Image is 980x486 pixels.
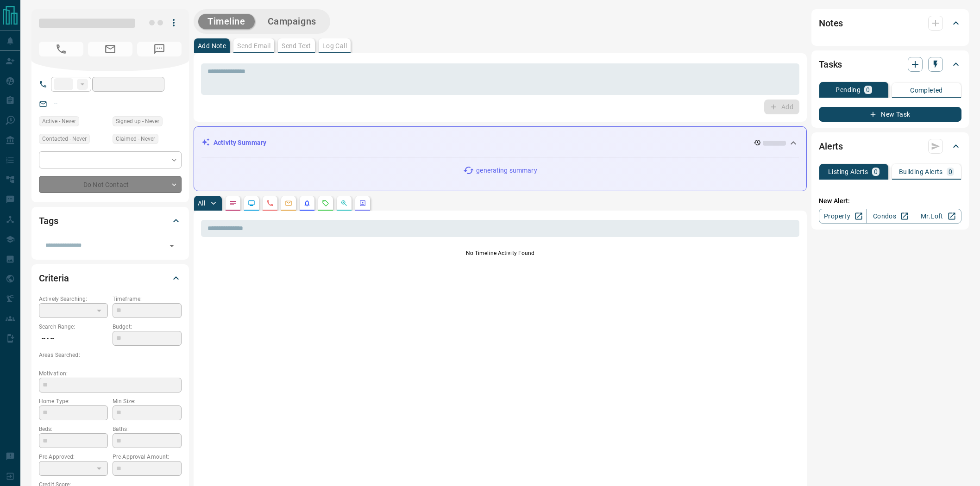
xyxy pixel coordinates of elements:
[39,351,182,359] p: Areas Searched:
[322,199,329,207] svg: Requests
[201,249,799,257] p: No Timeline Activity Found
[113,425,182,433] p: Baths:
[113,295,182,303] p: Timeframe:
[258,14,326,29] button: Campaigns
[39,295,108,303] p: Actively Searching:
[359,199,366,207] svg: Agent Actions
[899,168,943,175] p: Building Alerts
[39,271,69,286] h2: Criteria
[39,397,108,405] p: Home Type:
[54,100,57,107] a: --
[198,14,255,29] button: Timeline
[113,323,182,331] p: Budget:
[340,199,348,207] svg: Opportunities
[39,425,108,433] p: Beds:
[165,239,178,252] button: Open
[819,53,961,75] div: Tasks
[39,42,83,56] span: No Number
[39,176,182,193] div: Do Not Contact
[116,117,159,126] span: Signed up - Never
[476,166,537,175] p: generating summary
[39,213,58,228] h2: Tags
[198,43,226,49] p: Add Note
[910,87,943,93] p: Completed
[266,199,274,207] svg: Calls
[819,12,961,34] div: Notes
[828,168,868,175] p: Listing Alerts
[39,323,108,331] p: Search Range:
[819,135,961,157] div: Alerts
[116,134,155,143] span: Claimed - Never
[914,209,961,224] a: Mr.Loft
[229,199,237,207] svg: Notes
[819,57,842,72] h2: Tasks
[39,210,182,232] div: Tags
[819,16,843,31] h2: Notes
[949,168,952,175] p: 0
[819,107,961,122] button: New Task
[874,168,878,175] p: 0
[113,453,182,461] p: Pre-Approval Amount:
[303,199,311,207] svg: Listing Alerts
[39,369,182,378] p: Motivation:
[201,134,799,151] div: Activity Summary
[137,42,182,56] span: No Number
[836,87,861,93] p: Pending
[39,453,108,461] p: Pre-Approved:
[113,397,182,405] p: Min Size:
[39,267,182,289] div: Criteria
[866,87,870,93] p: 0
[819,139,843,154] h2: Alerts
[866,209,914,224] a: Condos
[39,331,108,346] p: -- - --
[214,138,266,148] p: Activity Summary
[42,134,87,143] span: Contacted - Never
[819,196,961,206] p: New Alert:
[198,200,205,206] p: All
[285,199,292,207] svg: Emails
[819,209,867,224] a: Property
[88,42,132,56] span: No Email
[42,117,76,126] span: Active - Never
[248,199,255,207] svg: Lead Browsing Activity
